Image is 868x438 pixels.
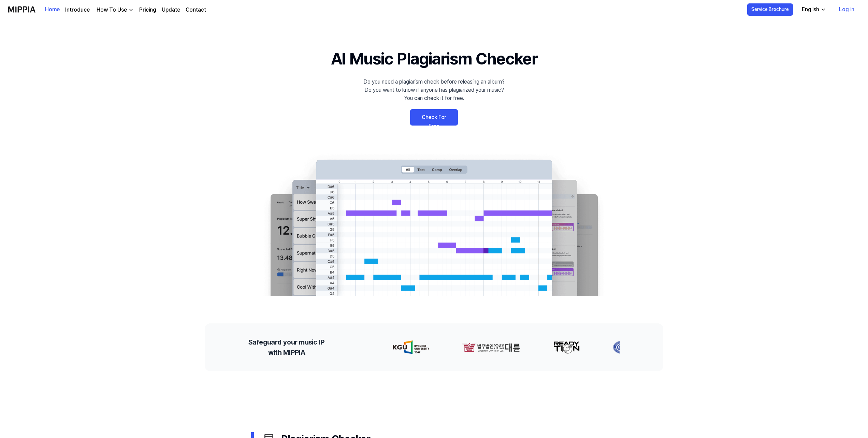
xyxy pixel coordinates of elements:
[796,3,830,16] button: English
[800,5,821,14] div: English
[257,153,611,296] img: main Image
[95,6,134,14] button: How To Use
[612,340,633,354] img: partner-logo-3
[162,6,180,14] a: Update
[461,340,520,354] img: partner-logo-1
[410,109,458,126] a: Check For Free
[552,340,579,354] img: partner-logo-2
[363,78,505,102] div: Do you need a plagiarism check before releasing an album? Do you want to know if anyone has plagi...
[186,6,206,14] a: Contact
[747,3,793,16] button: Service Brochure
[95,6,128,14] div: How To Use
[248,337,324,357] h2: Safeguard your music IP with MIPPIA
[392,340,428,354] img: partner-logo-0
[331,46,537,71] h1: AI Music Plagiarism Checker
[45,0,60,19] a: Home
[65,6,90,14] a: Introduce
[139,6,156,14] a: Pricing
[128,7,134,13] img: down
